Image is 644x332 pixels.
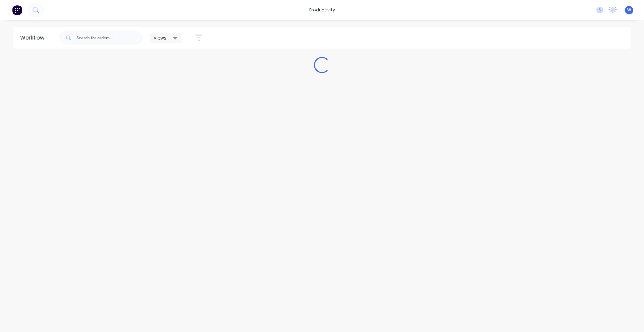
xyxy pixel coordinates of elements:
span: W [627,7,631,13]
span: Views [154,34,166,41]
div: productivity [306,5,338,15]
div: Workflow [20,34,48,42]
img: Factory [12,5,22,15]
input: Search for orders... [76,31,143,45]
